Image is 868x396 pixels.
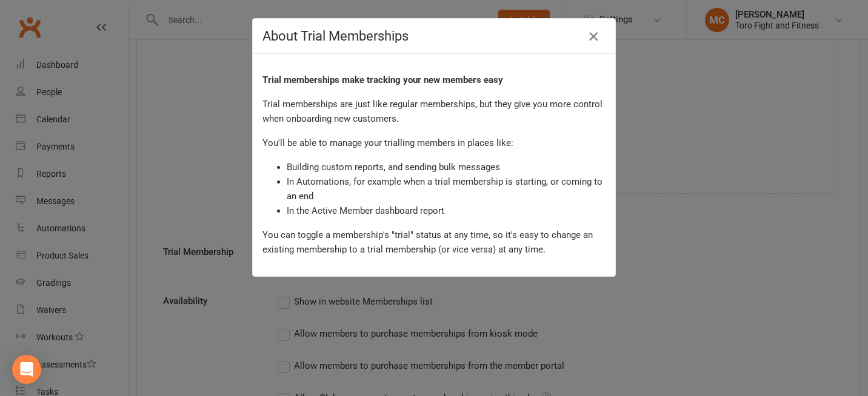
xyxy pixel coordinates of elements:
[262,137,513,148] span: You'll be able to manage your trialling members in places like:
[262,229,593,255] span: You can toggle a membership's "trial" status at any time, so it's easy to change an existing memb...
[12,355,41,384] div: Open Intercom Messenger
[287,174,606,203] li: In Automations, for example when a trial membership is starting, or coming to an end
[262,99,603,124] span: Trial memberships are just like regular memberships, but they give you more control when onboardi...
[287,203,606,218] li: In the Active Member dashboard report
[287,160,606,174] li: Building custom reports, and sending bulk messages
[262,28,606,44] h4: About Trial Memberships
[262,74,503,85] strong: Trial memberships make tracking your new members easy
[584,27,603,46] button: Close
